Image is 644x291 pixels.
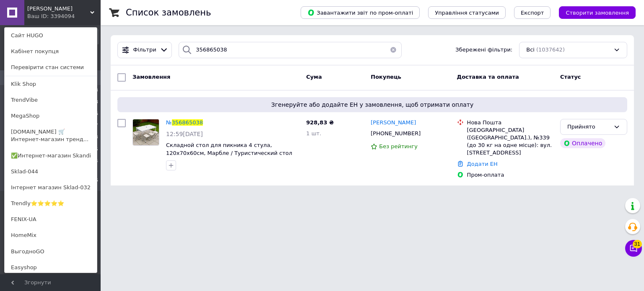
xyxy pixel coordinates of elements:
[560,74,581,80] span: Статус
[5,260,97,276] a: Easyshop
[5,124,97,147] a: [DOMAIN_NAME] 🛒 Интернет-магазин тренд...
[371,119,416,127] a: [PERSON_NAME]
[306,130,321,136] span: 1 шт.
[5,180,97,196] a: Інтернет магазин Sklad-032
[526,46,535,54] span: Всі
[5,244,97,260] a: ВыгодноGO
[379,143,418,149] span: Без рейтингу
[5,148,97,164] a: ✅Интернет-магазин Skandi
[428,6,506,19] button: Управління статусами
[166,119,203,126] a: №356865038
[306,74,322,80] span: Cума
[179,42,402,58] input: Пошук за номером замовлення, ПІБ покупця, номером телефону, Email, номером накладної
[5,59,97,75] a: Перевірити стан системи
[133,119,159,145] img: Фото товару
[435,10,499,16] span: Управління статусами
[27,13,62,20] div: Ваш ID: 3394094
[5,164,97,180] a: Sklad-044
[5,227,97,243] a: HomeMix
[455,46,512,54] span: Збережені фільтри:
[467,126,553,157] div: [GEOGRAPHIC_DATA] ([GEOGRAPHIC_DATA].), №339 (до 30 кг на одне місце): вул. [STREET_ADDRESS]
[172,119,203,126] span: 356865038
[121,100,624,109] span: Згенеруйте або додайте ЕН у замовлення, щоб отримати оплату
[5,28,97,44] a: Сайт HUGO
[166,119,172,126] span: №
[371,74,401,80] span: Покупець
[633,240,642,248] span: 31
[5,211,97,227] a: FENIX-UA
[567,123,610,131] div: Прийнято
[5,108,97,124] a: MegaShop
[625,240,642,257] button: Чат з покупцем31
[132,74,170,80] span: Замовлення
[457,74,519,80] span: Доставка та оплата
[560,138,605,148] div: Оплачено
[5,92,97,108] a: TrendVibe
[467,161,498,167] a: Додати ЕН
[132,119,159,146] a: Фото товару
[521,10,544,16] span: Експорт
[306,119,334,126] span: 928,83 ₴
[551,9,636,15] a: Створити замовлення
[5,76,97,92] a: Klik Shop
[166,131,203,137] span: 12:59[DATE]
[27,5,90,13] span: HUGO
[467,171,553,179] div: Пром-оплата
[301,6,420,19] button: Завантажити звіт по пром-оплаті
[371,119,416,126] span: [PERSON_NAME]
[467,119,553,126] div: Нова Пошта
[536,46,565,53] span: (1037642)
[5,44,97,59] a: Кабінет покупця
[307,9,413,16] span: Завантажити звіт по пром-оплаті
[371,130,421,136] span: [PHONE_NUMBER]
[514,6,551,19] button: Експорт
[559,6,636,19] button: Створити замовлення
[133,46,156,54] span: Фільтри
[126,8,211,18] h1: Список замовлень
[566,10,629,16] span: Створити замовлення
[166,142,292,164] a: Складной стол для пикника 4 стула, 120х70х60см, Марбле / Туристический стол раскладной / Стол для...
[385,42,402,58] button: Очистить
[5,196,97,211] a: Trendly⭐⭐⭐⭐⭐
